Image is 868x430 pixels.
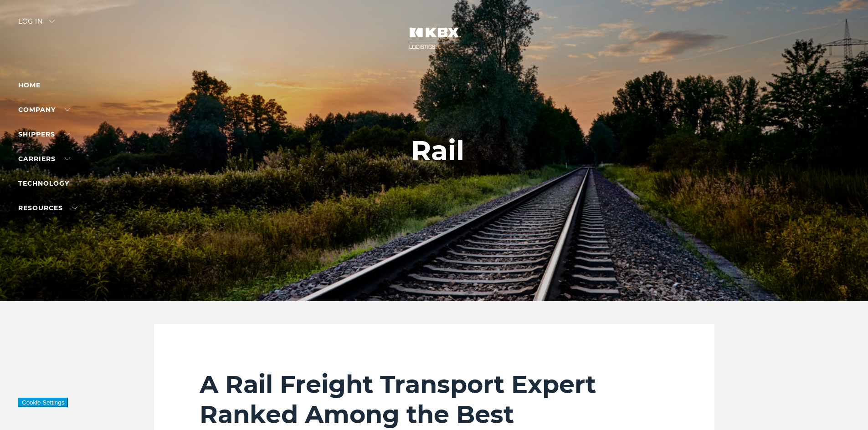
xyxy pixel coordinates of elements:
h1: Rail [411,135,464,166]
button: Cookie Settings [18,398,68,407]
div: Log in [18,18,55,31]
img: arrow [49,20,55,23]
h2: A Rail Freight Transport Expert Ranked Among the Best [200,369,669,430]
a: SHIPPERS [18,130,70,138]
a: Carriers [18,155,70,163]
a: Technology [18,179,69,187]
img: kbx logo [400,18,468,58]
a: RESOURCES [18,204,77,212]
a: Company [18,106,70,114]
a: Home [18,81,41,89]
